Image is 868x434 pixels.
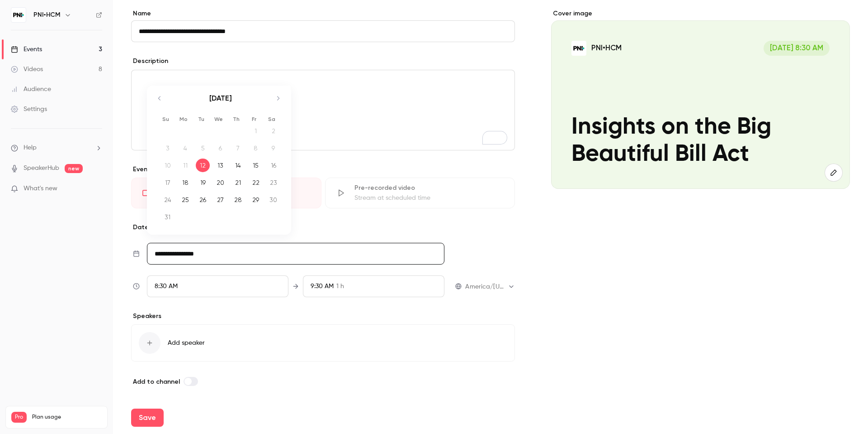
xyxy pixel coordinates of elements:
td: Monday, August 25, 2025 [176,191,194,208]
span: Add to channel [133,378,180,386]
label: Description [131,57,168,66]
td: Thursday, August 21, 2025 [229,174,247,191]
label: Name [131,9,515,18]
div: Settings [11,105,47,114]
div: editor [132,70,514,150]
div: 11 [178,159,192,172]
span: Pro [11,412,27,423]
div: 24 [160,193,175,207]
div: 31 [160,210,175,224]
p: Speakers [131,312,515,321]
li: help-dropdown-opener [11,143,102,153]
span: What's new [24,184,57,193]
div: 30 [266,193,280,207]
p: Insights on the Big Beautiful Bill Act [571,114,830,169]
td: Saturday, August 16, 2025 [264,157,282,174]
span: Plan usage [32,414,102,421]
h6: PNI•HCM [33,10,61,19]
td: Friday, August 29, 2025 [247,191,264,208]
td: Thursday, August 28, 2025 [229,191,247,208]
div: 20 [213,176,227,189]
td: Not available. Friday, August 8, 2025 [247,140,264,157]
div: To [303,275,444,297]
div: 18 [178,176,192,189]
div: 7 [231,141,245,155]
img: PNI•HCM [11,8,26,22]
div: 15 [249,159,263,172]
div: 4 [178,141,192,155]
strong: [DATE] [209,94,232,102]
div: 10 [160,159,175,172]
div: 5 [196,141,210,155]
p: PNI•HCM [591,43,622,53]
div: 29 [249,193,263,207]
label: Cover image [551,9,850,18]
td: Not available. Wednesday, August 6, 2025 [212,140,229,157]
td: Sunday, August 24, 2025 [159,191,176,208]
img: Insights on the Big Beautiful Bill Act [571,41,586,56]
td: Not available. Saturday, August 9, 2025 [264,140,282,157]
td: Wednesday, August 27, 2025 [212,191,229,208]
div: 23 [266,176,280,189]
small: Th [233,116,240,122]
small: We [214,116,223,122]
div: 6 [213,141,227,155]
span: 8:30 AM [155,283,178,289]
small: Mo [179,116,188,122]
p: Date and time [131,223,515,232]
td: Sunday, August 17, 2025 [159,174,176,191]
div: America/[US_STATE] [465,282,515,291]
span: [DATE] 8:30 AM [764,41,830,56]
td: Tuesday, August 19, 2025 [194,174,212,191]
span: new [65,164,83,173]
td: Sunday, August 31, 2025 [159,208,176,226]
div: Pre-recorded videoStream at scheduled time [325,178,515,208]
section: description [131,70,515,150]
td: Not available. Monday, August 11, 2025 [176,157,194,174]
div: 22 [249,176,263,189]
div: Calendar [147,86,291,235]
div: Videos [11,65,43,74]
button: Save [131,409,164,427]
div: 17 [160,176,175,189]
td: Wednesday, August 20, 2025 [212,174,229,191]
div: 21 [231,176,245,189]
td: Not available. Tuesday, August 5, 2025 [194,140,212,157]
div: 26 [196,193,210,207]
input: Tue, Feb 17, 2026 [147,243,444,265]
div: Pre-recorded video [354,183,504,193]
div: 1 [249,124,263,138]
td: Saturday, August 30, 2025 [264,191,282,208]
div: 13 [213,159,227,172]
td: Friday, August 15, 2025 [247,157,264,174]
div: 8 [249,141,263,155]
div: LiveGo live at scheduled time [131,178,321,208]
td: Wednesday, August 13, 2025 [212,157,229,174]
div: From [147,275,288,297]
span: Add speaker [168,338,205,347]
div: 3 [160,141,175,155]
small: Su [162,116,169,122]
div: 12 [196,159,210,172]
td: Selected. Tuesday, August 12, 2025 [194,157,212,174]
td: Monday, August 18, 2025 [176,174,194,191]
span: 1 h [336,282,344,291]
a: SpeakerHub [24,164,59,173]
p: Event type [131,165,515,174]
td: Not available. Friday, August 1, 2025 [247,122,264,140]
td: Not available. Sunday, August 3, 2025 [159,140,176,157]
small: Fr [252,116,256,122]
td: Not available. Thursday, August 7, 2025 [229,140,247,157]
div: Audience [11,85,51,94]
td: Friday, August 22, 2025 [247,174,264,191]
div: 25 [178,193,192,207]
iframe: Noticeable Trigger [91,185,102,193]
div: 27 [213,193,227,207]
td: Not available. Saturday, August 2, 2025 [264,122,282,140]
div: To enrich screen reader interactions, please activate Accessibility in Grammarly extension settings [132,70,514,150]
div: Stream at scheduled time [354,193,504,203]
div: 19 [196,176,210,189]
div: Events [11,45,42,54]
div: 14 [231,159,245,172]
div: 28 [231,193,245,207]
